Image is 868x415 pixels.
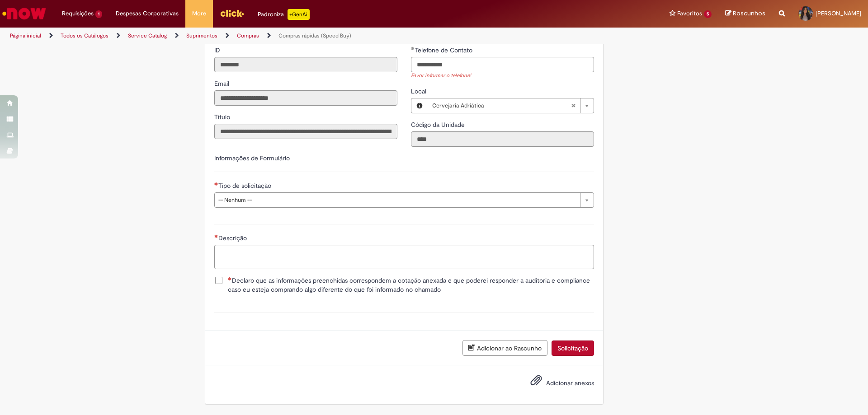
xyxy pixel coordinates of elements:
textarea: Descrição [214,245,594,269]
span: Somente leitura - ID [214,46,222,54]
abbr: Limpar campo Local [566,98,580,113]
span: Declaro que as informações preenchidas correspondem a cotação anexada e que poderei responder a a... [228,276,594,294]
button: Local, Visualizar este registro Cervejaria Adriática [411,98,428,113]
a: Rascunhos [725,9,765,18]
span: [PERSON_NAME] [816,9,861,17]
label: Somente leitura - ID [214,46,222,55]
a: Service Catalog [128,32,167,39]
button: Adicionar anexos [528,372,544,393]
input: Email [214,90,397,106]
div: Favor informar o telefone! [411,72,594,80]
p: +GenAi [288,9,310,20]
img: click_logo_yellow_360x200.png [220,6,244,20]
a: Suprimentos [186,32,217,39]
span: Rascunhos [733,9,765,18]
input: Telefone de Contato [411,57,594,72]
button: Solicitação [552,340,594,356]
label: Informações de Formulário [214,154,290,162]
span: -- Nenhum -- [218,193,576,207]
img: ServiceNow [1,5,47,23]
span: Necessários [214,234,218,238]
span: Telefone de Contato [415,46,474,54]
a: Compras rápidas (Speed Buy) [278,32,351,39]
span: Somente leitura - Código da Unidade [411,121,467,129]
span: Somente leitura - Email [214,79,231,88]
a: Compras [237,32,259,39]
span: Favoritos [677,9,702,18]
span: Obrigatório Preenchido [411,47,415,50]
a: Todos os Catálogos [61,32,108,39]
span: More [192,9,206,18]
ul: Trilhas de página [7,28,572,44]
span: Tipo de solicitação [218,182,273,190]
span: Cervejaria Adriática [432,98,571,113]
span: Descrição [218,234,249,242]
span: Local [411,87,428,95]
span: Necessários [214,182,218,186]
label: Somente leitura - Email [214,79,231,88]
span: Despesas Corporativas [116,9,179,18]
button: Adicionar ao Rascunho [462,340,547,356]
a: Página inicial [10,32,41,39]
span: 5 [704,10,712,18]
div: Padroniza [258,9,310,20]
label: Somente leitura - Código da Unidade [411,120,467,129]
span: 1 [95,10,102,18]
span: Adicionar anexos [546,379,594,387]
input: Código da Unidade [411,131,594,147]
span: Necessários [228,277,232,280]
a: Cervejaria AdriáticaLimpar campo Local [428,98,594,113]
span: Requisições [62,9,94,18]
span: Somente leitura - Título [214,113,232,121]
label: Somente leitura - Título [214,112,232,121]
input: Título [214,124,397,139]
input: ID [214,57,397,72]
